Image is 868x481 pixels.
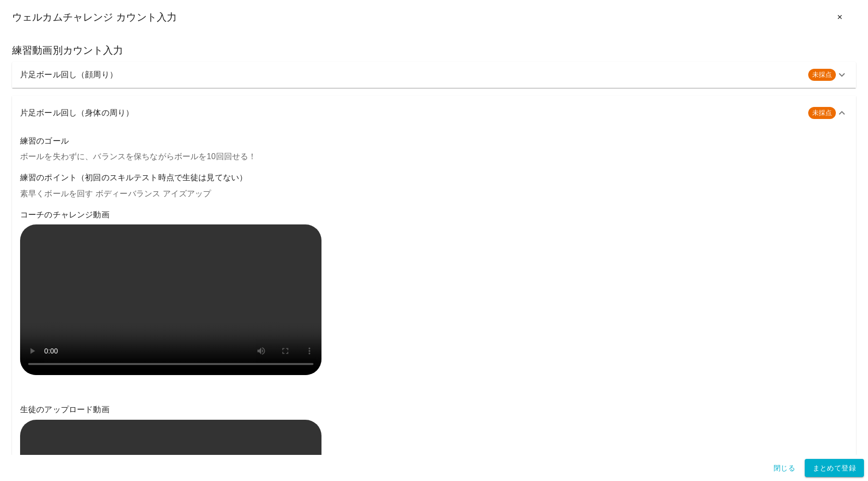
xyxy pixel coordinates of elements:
button: 閉じる [769,459,801,477]
h6: 練習のポイント（初回のスキルテスト時点で生徒は見てない） [20,171,848,185]
h6: 生徒のアップロード動画 [20,403,848,417]
div: 片足ボール回し（顔周り）未採点 [12,62,856,88]
button: ✕ [824,8,856,27]
span: 未採点 [808,70,836,80]
button: まとめて登録 [805,459,864,477]
h6: 練習のゴール [20,134,848,148]
span: 未採点 [808,108,836,118]
h6: 片足ボール回し（身体の周り） [20,106,800,120]
h6: 片足ボール回し（顔周り） [20,68,800,82]
p: 素早くボールを回す ボディーバランス アイズアップ [20,188,848,200]
h6: コーチのチャレンジ動画 [20,208,848,222]
div: 片足ボール回し（身体の周り）未採点 [12,96,856,130]
h6: 練習動画別カウント入力 [12,42,856,58]
p: ボールを失わずに、バランスを保ちながらボールを10回回せる！ [20,151,848,163]
div: ウェルカムチャレンジ カウント入力 [12,8,856,27]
